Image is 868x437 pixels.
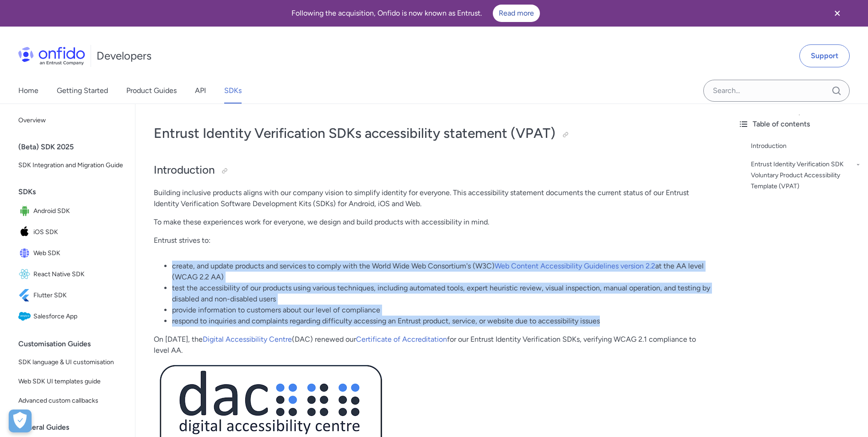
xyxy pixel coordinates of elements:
h1: Developers [97,49,151,63]
div: Customisation Guides [18,335,131,353]
img: IconReact Native SDK [18,268,33,281]
p: On [DATE], the (DAC) renewed our for our Entrust Identity Verification SDKs, verifying WCAG 2.1 c... [154,334,712,356]
span: Web SDK UI templates guide [18,376,124,387]
div: Cookie Preferences [9,410,32,432]
span: Flutter SDK [33,289,124,302]
span: Android SDK [33,205,124,218]
div: Table of contents [738,119,861,130]
span: SDK Integration and Migration Guide [18,160,124,171]
a: Home [18,78,38,104]
a: IconReact Native SDKReact Native SDK [15,264,128,284]
a: SDKs [224,78,242,104]
img: Onfido Logo [18,47,85,65]
svg: Close banner [832,8,843,19]
a: IconiOS SDKiOS SDK [15,222,128,242]
a: IconAndroid SDKAndroid SDK [15,201,128,221]
a: Advanced custom callbacks [15,392,128,410]
a: Entrust Identity Verification SDK Voluntary Product Accessibility Template (VPAT) [751,159,861,192]
a: Web SDK UI templates guide [15,372,128,391]
a: Read more [493,5,540,22]
a: Overview [15,111,128,130]
img: IconSalesforce App [18,310,33,323]
span: Web SDK [33,247,124,260]
div: Following the acquisition, Onfido is now known as Entrust. [11,5,820,22]
a: Certificate of Accreditation [356,335,447,344]
a: Introduction [751,141,861,152]
h1: Entrust Identity Verification SDKs accessibility statement (VPAT) [154,124,712,142]
a: IconFlutter SDKFlutter SDK [15,285,128,306]
input: Onfido search input field [703,80,850,102]
li: create, and update products and services to comply with the World Wide Web Consortium's (W3C) at ... [172,261,712,283]
li: provide information to customers about our level of compliance [172,305,712,316]
a: Web Content Accessibility Guidelines version 2.2 [495,262,655,270]
span: React Native SDK [33,268,124,281]
span: Salesforce App [33,310,124,323]
div: (Beta) SDK 2025 [18,138,131,156]
div: SDKs [18,183,131,201]
a: IconWeb SDKWeb SDK [15,243,128,263]
img: IconFlutter SDK [18,289,33,302]
li: test the accessibility of our products using various techniques, including automated tools, exper... [172,283,712,305]
p: Building inclusive products aligns with our company vision to simplify identity for everyone. Thi... [154,187,712,209]
a: Digital Accessibility Centre [203,335,292,344]
p: To make these experiences work for everyone, we design and build products with accessibility in m... [154,217,712,228]
img: IconWeb SDK [18,247,33,260]
a: Getting Started [57,78,108,104]
div: General Guides [18,418,131,437]
img: IconiOS SDK [18,226,33,239]
h2: Introduction [154,163,712,178]
a: Support [799,44,850,67]
p: Entrust strives to: [154,235,712,246]
a: API [195,78,206,104]
span: iOS SDK [33,226,124,239]
span: SDK language & UI customisation [18,357,124,368]
a: IconSalesforce AppSalesforce App [15,306,128,327]
span: Advanced custom callbacks [18,395,124,406]
a: SDK language & UI customisation [15,353,128,371]
a: SDK Integration and Migration Guide [15,156,128,175]
span: Overview [18,115,124,126]
img: IconAndroid SDK [18,205,33,218]
button: Open Preferences [9,410,32,432]
button: Close banner [820,2,854,25]
a: Product Guides [126,78,177,104]
li: respond to inquiries and complaints regarding difficulty accessing an Entrust product, service, o... [172,316,712,327]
